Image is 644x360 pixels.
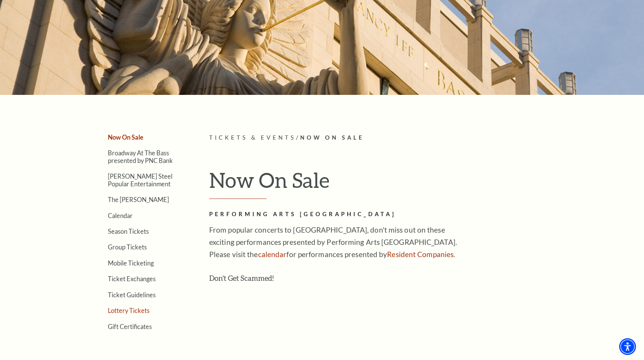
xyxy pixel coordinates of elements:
[209,224,458,261] p: From popular concerts to [GEOGRAPHIC_DATA], don't miss out on these exciting performances present...
[108,173,172,187] a: [PERSON_NAME] Steel Popular Entertainment
[108,275,156,282] a: Ticket Exchanges
[108,307,150,314] a: Lottery Tickets
[108,228,149,235] a: Season Tickets
[300,134,364,141] span: Now On Sale
[209,210,458,219] h2: Performing Arts [GEOGRAPHIC_DATA]
[209,133,559,143] p: /
[108,134,143,141] a: Now On Sale
[258,250,287,259] a: calendar
[209,168,559,199] h1: Now On Sale
[108,196,169,203] a: The [PERSON_NAME]
[108,259,154,267] a: Mobile Ticketing
[619,338,636,355] div: Accessibility Menu
[108,149,173,164] a: Broadway At The Bass presented by PNC Bank
[209,272,458,284] h3: Don't Get Scammed!
[209,134,296,141] span: Tickets & Events
[108,212,133,219] a: Calendar
[387,250,454,259] a: Resident Companies
[108,291,156,298] a: Ticket Guidelines
[108,243,147,251] a: Group Tickets
[108,323,152,330] a: Gift Certificates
